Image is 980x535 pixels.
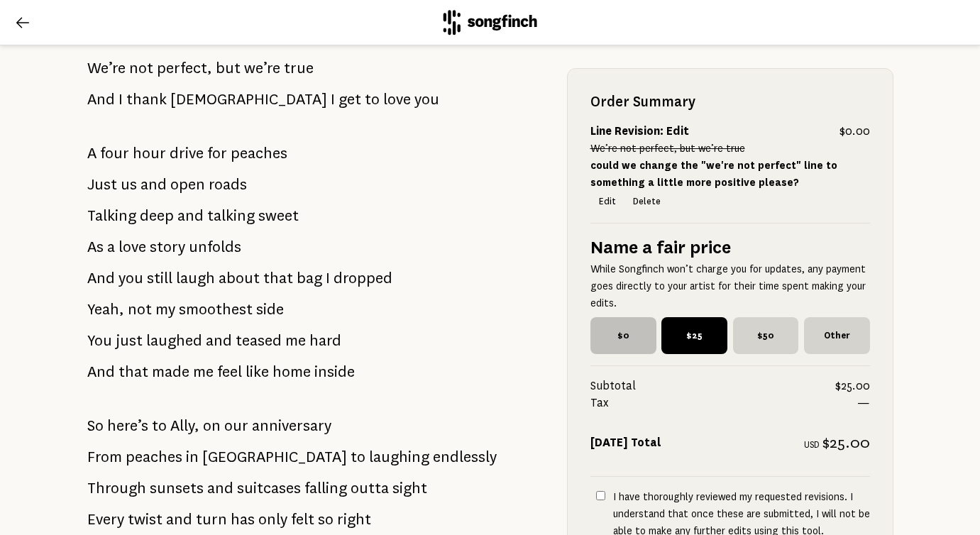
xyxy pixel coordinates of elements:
[193,358,214,386] span: me
[216,54,241,82] span: but
[119,85,123,114] span: I
[596,491,605,500] input: I have thoroughly reviewed my requested revisions. I understand that once these are submitted, I ...
[365,85,380,114] span: to
[590,395,857,412] span: Tax
[87,412,104,440] span: So
[804,440,820,450] span: USD
[146,326,202,355] span: laughed
[590,143,745,154] s: We’re not perfect, but we’re true
[87,358,115,386] span: And
[285,326,306,355] span: me
[246,358,269,386] span: like
[258,202,299,230] span: sweet
[196,505,227,534] span: turn
[590,92,870,111] h2: Order Summary
[369,443,429,471] span: laughing
[119,233,146,261] span: love
[590,377,835,395] span: Subtotal
[590,160,837,188] strong: could we change the "we're not perfect" line to something a little more positive please?
[121,170,137,199] span: us
[624,192,669,211] button: Delete
[128,295,152,324] span: not
[326,264,330,292] span: I
[392,474,427,502] span: sight
[126,85,167,114] span: thank
[87,264,115,292] span: And
[87,233,104,261] span: As
[318,505,334,534] span: so
[217,358,242,386] span: feel
[87,326,112,355] span: You
[166,505,192,534] span: and
[590,317,656,354] span: $0
[304,474,347,502] span: falling
[284,54,314,82] span: true
[297,264,322,292] span: bag
[414,85,439,114] span: you
[804,317,870,354] span: Other
[291,505,314,534] span: felt
[107,233,115,261] span: a
[147,264,172,292] span: still
[170,170,205,199] span: open
[87,139,97,167] span: A
[100,139,129,167] span: four
[150,474,204,502] span: sunsets
[152,358,189,386] span: made
[383,85,411,114] span: love
[590,436,661,449] strong: [DATE] Total
[170,85,327,114] span: [DEMOGRAPHIC_DATA]
[170,139,204,167] span: drive
[252,412,331,440] span: anniversary
[590,125,689,138] strong: Line Revision: Edit
[107,412,148,440] span: here’s
[351,443,365,471] span: to
[219,264,260,292] span: about
[207,139,227,167] span: for
[236,326,282,355] span: teased
[331,85,335,114] span: I
[128,505,163,534] span: twist
[155,295,175,324] span: my
[150,233,185,261] span: story
[207,202,255,230] span: talking
[822,434,870,451] span: $25.00
[170,412,199,440] span: Ally,
[140,202,174,230] span: deep
[179,295,253,324] span: smoothest
[237,474,301,502] span: suitcases
[590,260,870,311] p: While Songfinch won’t charge you for updates, any payment goes directly to your artist for their ...
[177,202,204,230] span: and
[87,505,124,534] span: Every
[202,443,347,471] span: [GEOGRAPHIC_DATA]
[119,264,143,292] span: you
[126,443,182,471] span: peaches
[87,54,126,82] span: We’re
[87,474,146,502] span: Through
[207,474,233,502] span: and
[141,170,167,199] span: and
[590,235,870,260] h5: Name a fair price
[231,139,287,167] span: peaches
[209,170,247,199] span: roads
[256,295,284,324] span: side
[186,443,199,471] span: in
[338,85,361,114] span: get
[857,395,870,412] span: —
[224,412,248,440] span: our
[244,54,280,82] span: we’re
[133,139,166,167] span: hour
[189,233,241,261] span: unfolds
[152,412,167,440] span: to
[272,358,311,386] span: home
[351,474,389,502] span: outta
[839,123,870,140] span: $0.00
[116,326,143,355] span: just
[129,54,153,82] span: not
[231,505,255,534] span: has
[835,377,870,395] span: $25.00
[661,317,727,354] span: $25
[157,54,212,82] span: perfect,
[733,317,799,354] span: $50
[87,85,115,114] span: And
